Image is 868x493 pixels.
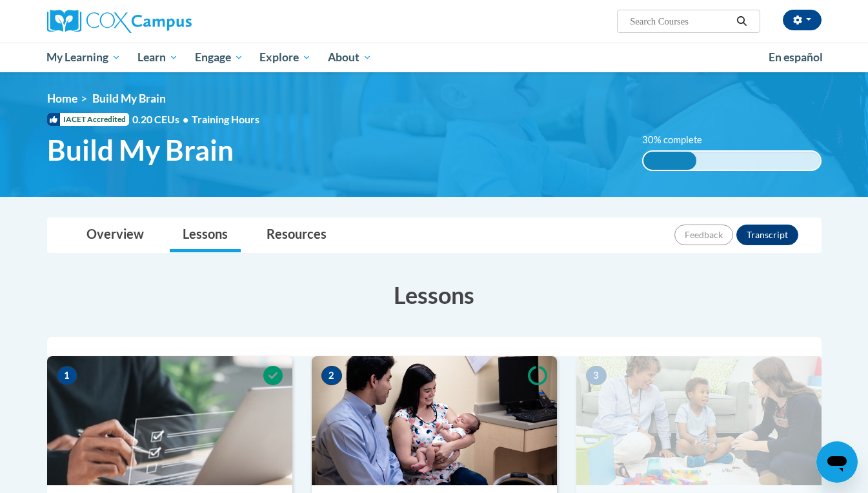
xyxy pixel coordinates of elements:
[643,152,696,170] div: 30% complete
[46,50,121,65] span: My Learning
[259,50,311,65] span: Explore
[129,43,187,72] a: Learn
[254,218,339,252] a: Resources
[674,225,733,245] button: Feedback
[312,356,557,485] img: Course Image
[760,44,831,71] a: En español
[170,218,241,252] a: Lessons
[57,366,77,385] span: 1
[47,279,822,311] h3: Lessons
[74,218,157,252] a: Overview
[47,10,292,33] a: Cox Campus
[736,225,798,245] button: Transcript
[783,10,822,30] button: Account Settings
[816,441,858,483] iframe: Button to launch messaging window
[137,50,178,65] span: Learn
[183,113,188,125] span: •
[47,10,192,33] img: Cox Campus
[769,50,823,64] span: En español
[321,366,342,385] span: 2
[629,14,732,29] input: Search Courses
[47,113,129,126] span: IACET Accredited
[251,43,319,72] a: Explore
[642,133,716,147] label: 30% complete
[47,133,234,167] span: Build My Brain
[192,113,259,125] span: Training Hours
[195,50,243,65] span: Engage
[92,92,166,105] span: Build My Brain
[47,92,77,105] a: Home
[187,43,252,72] a: Engage
[576,356,822,485] img: Course Image
[132,112,192,126] span: 0.20 CEUs
[28,43,841,72] div: Main menu
[39,43,130,72] a: My Learning
[732,14,751,29] button: Search
[586,366,607,385] span: 3
[47,356,292,485] img: Course Image
[328,50,372,65] span: About
[319,43,380,72] a: About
